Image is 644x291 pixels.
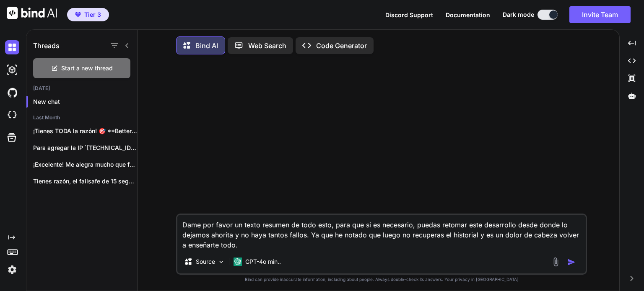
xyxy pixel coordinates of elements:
p: GPT-4o min.. [245,258,281,266]
h1: Threads [33,41,60,51]
button: Documentation [446,10,490,19]
textarea: Dame por favor un texto resumen de todo esto, para que si es necesario, puedas retomar este desar... [177,215,586,250]
img: GPT-4o mini [234,258,242,266]
p: Web Search [248,41,286,51]
button: Discord Support [385,10,433,19]
img: attachment [551,257,561,267]
p: New chat [33,98,137,106]
p: ¡Excelente! Me alegra mucho que funcione perfectamente.... [33,160,137,169]
p: Code Generator [316,41,367,51]
span: Dark mode [503,10,534,19]
img: cloudideIcon [5,108,19,122]
img: darkChat [5,40,19,54]
p: Para agregar la IP `[TECHNICAL_ID]` al puerto... [33,144,137,152]
img: Pick Models [218,258,225,265]
span: Documentation [446,11,490,18]
p: Tienes razón, el failsafe de 15 segundos... [33,177,137,185]
h2: Last Month [26,114,137,121]
img: icon [567,258,576,266]
span: Tier 3 [84,10,101,19]
img: premium [75,12,81,17]
span: Start a new thread [61,64,113,72]
h2: [DATE] [26,85,137,92]
button: Invite Team [569,6,631,23]
p: Source [196,258,215,266]
p: ¡Tienes TODA la razón! 🎯 **BetterStack es... [33,127,137,135]
p: Bind AI [195,41,218,51]
img: settings [5,263,19,277]
p: Bind can provide inaccurate information, including about people. Always double-check its answers.... [176,276,587,283]
button: premiumTier 3 [67,8,109,21]
img: Bind AI [7,7,57,19]
img: githubDark [5,85,19,100]
span: Discord Support [385,11,433,18]
img: darkAi-studio [5,63,19,77]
